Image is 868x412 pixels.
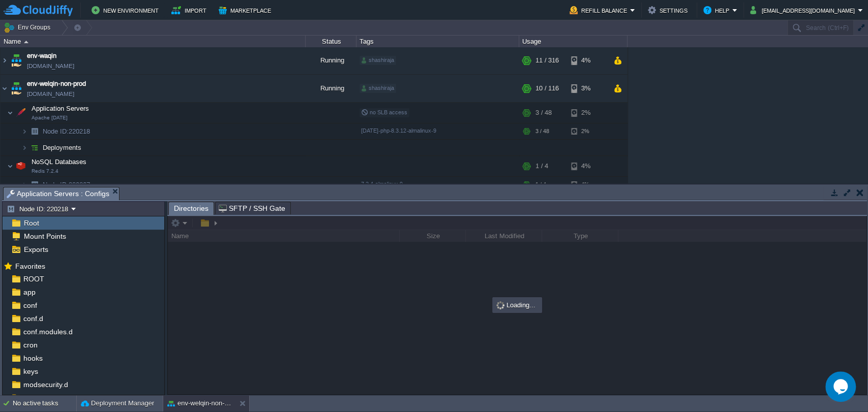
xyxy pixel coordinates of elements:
span: no SLB access [361,109,407,115]
button: Deployment Manager [81,398,154,408]
a: keys [21,367,40,376]
a: Root [22,218,41,228]
div: 4% [571,177,604,193]
a: Node ID:220867 [42,180,92,189]
div: Loading... [493,298,541,312]
div: 2% [571,123,604,139]
div: 1 / 4 [535,156,548,176]
a: Application ServersApache [DATE] [31,105,91,112]
a: modsecurity.d [21,380,70,389]
a: conf.d [21,314,45,323]
a: env-waqin [27,51,56,61]
a: env-welqin-non-prod [27,79,86,89]
img: AMDAwAAAACH5BAEAAAAALAAAAAABAAEAAAICRAEAOw== [7,103,13,123]
button: Import [171,4,209,16]
span: Application Servers [31,104,91,113]
button: Refill Balance [570,4,630,16]
button: Help [703,4,732,16]
div: shashiraja [360,56,396,65]
a: Exports [22,245,50,254]
img: AMDAwAAAACH5BAEAAAAALAAAAAABAAEAAAICRAEAOw== [24,41,28,43]
div: 3 / 48 [535,103,552,123]
a: conf [21,301,39,310]
img: AMDAwAAAACH5BAEAAAAALAAAAAABAAEAAAICRAEAOw== [14,156,28,176]
img: AMDAwAAAACH5BAEAAAAALAAAAAABAAEAAAICRAEAOw== [27,140,42,155]
button: New Environment [92,4,162,16]
span: Redis 7.2.4 [32,168,58,174]
img: AMDAwAAAACH5BAEAAAAALAAAAAABAAEAAAICRAEAOw== [27,123,42,139]
div: Name [1,36,305,47]
span: [DATE]-php-8.3.12-almalinux-9 [361,128,436,134]
a: Favorites [13,262,47,270]
span: Favorites [13,262,47,271]
div: shashiraja [360,84,396,93]
div: 1 / 4 [535,177,546,193]
img: AMDAwAAAACH5BAEAAAAALAAAAAABAAEAAAICRAEAOw== [21,123,27,139]
img: AMDAwAAAACH5BAEAAAAALAAAAAABAAEAAAICRAEAOw== [21,140,27,155]
div: Usage [520,36,627,47]
a: cron [21,340,39,350]
a: [DOMAIN_NAME] [27,89,74,99]
iframe: chat widget [825,371,858,402]
div: 3% [571,75,604,102]
span: Directories [174,202,208,215]
span: Apache [DATE] [32,115,68,121]
img: CloudJiffy [4,4,73,17]
span: Node ID: [43,181,69,188]
a: Mount Points [22,232,68,241]
div: 11 / 316 [535,47,559,74]
img: AMDAwAAAACH5BAEAAAAALAAAAAABAAEAAAICRAEAOw== [7,156,13,176]
a: [DOMAIN_NAME] [27,61,74,71]
img: AMDAwAAAACH5BAEAAAAALAAAAAABAAEAAAICRAEAOw== [1,47,9,74]
button: Env Groups [4,20,54,35]
img: AMDAwAAAACH5BAEAAAAALAAAAAABAAEAAAICRAEAOw== [21,177,27,193]
a: Deployments [42,143,83,152]
img: AMDAwAAAACH5BAEAAAAALAAAAAABAAEAAAICRAEAOw== [1,75,9,102]
span: conf.modules.d [21,327,74,336]
a: modules [21,393,52,402]
div: 10 / 116 [535,75,559,102]
button: Marketplace [219,4,274,16]
img: AMDAwAAAACH5BAEAAAAALAAAAAABAAEAAAICRAEAOw== [9,75,23,102]
a: app [21,288,37,297]
button: [EMAIL_ADDRESS][DOMAIN_NAME] [750,4,858,16]
div: Tags [357,36,519,47]
span: 220867 [42,180,92,189]
button: Node ID: 220218 [7,204,71,213]
div: Running [306,75,356,102]
a: ROOT [21,274,46,283]
button: env-welqin-non-prod [167,398,231,408]
a: hooks [21,354,44,363]
div: 4% [571,156,604,176]
span: NoSQL Databases [31,157,88,166]
img: AMDAwAAAACH5BAEAAAAALAAAAAABAAEAAAICRAEAOw== [14,103,28,123]
span: SFTP / SSH Gate [219,202,285,214]
button: Settings [648,4,691,16]
span: 7.2.4-almalinux-9 [361,181,403,187]
div: 3 / 48 [535,123,549,139]
div: 2% [571,103,604,123]
span: 220218 [42,127,92,136]
a: Node ID:220218 [42,127,92,136]
div: 4% [571,47,604,74]
span: Node ID: [43,128,69,135]
div: No active tasks [13,395,76,411]
div: Running [306,47,356,74]
img: AMDAwAAAACH5BAEAAAAALAAAAAABAAEAAAICRAEAOw== [27,177,42,193]
span: Application Servers : Configs [7,187,109,200]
